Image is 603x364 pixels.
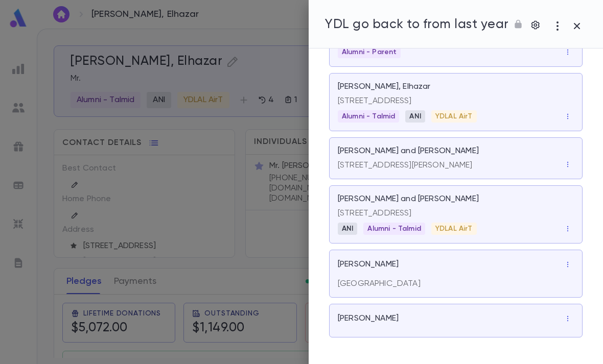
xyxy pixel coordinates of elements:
[338,208,574,219] p: [STREET_ADDRESS]
[338,48,401,56] span: Alumni - Parent
[325,17,509,33] h5: YDL go back to from last year
[338,82,431,92] p: [PERSON_NAME], Elhazar
[338,279,421,289] p: [GEOGRAPHIC_DATA]
[431,112,477,120] span: YDLAL AirT
[338,96,574,106] p: [STREET_ADDRESS]
[338,112,399,120] span: Alumni - Talmid
[405,112,425,120] span: ANI
[338,225,357,233] span: ANI
[338,146,479,156] p: [PERSON_NAME] and [PERSON_NAME]
[431,225,477,233] span: YDLAL AirT
[363,225,425,233] span: Alumni - Talmid
[338,194,479,204] p: [PERSON_NAME] and [PERSON_NAME]
[338,160,473,171] p: [STREET_ADDRESS][PERSON_NAME]
[338,313,399,324] p: [PERSON_NAME]
[338,259,399,270] p: [PERSON_NAME]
